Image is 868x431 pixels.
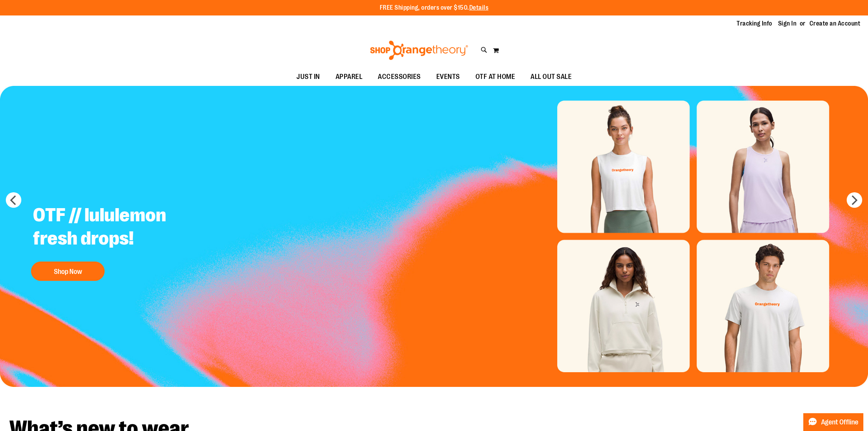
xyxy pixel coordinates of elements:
a: Sign In [778,19,797,28]
a: Details [469,4,489,11]
span: ALL OUT SALE [530,68,572,86]
img: Shop Orangetheory [369,41,469,60]
a: Create an Account [809,19,861,28]
span: EVENTS [436,68,460,86]
span: JUST IN [296,68,320,86]
button: Shop Now [31,262,105,281]
span: Agent Offline [821,419,858,426]
span: APPAREL [336,68,363,86]
span: ACCESSORIES [378,68,421,86]
button: next [847,192,862,208]
span: OTF AT HOME [475,68,515,86]
a: Tracking Info [737,19,772,28]
h2: OTF // lululemon fresh drops! [27,198,220,258]
button: prev [6,192,21,208]
p: FREE Shipping, orders over $150. [380,3,489,12]
a: OTF // lululemon fresh drops! Shop Now [27,198,220,285]
button: Agent Offline [803,413,863,431]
